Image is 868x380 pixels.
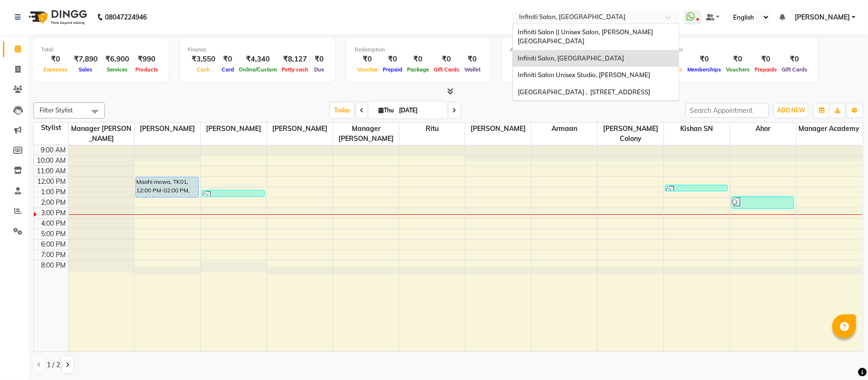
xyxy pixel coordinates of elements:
[462,66,483,73] span: Wallet
[236,66,279,73] span: Online/Custom
[40,219,68,229] div: 4:00 PM
[136,177,198,197] div: Maahi mowa, TK01, 12:00 PM-02:00 PM, Eyelash extension
[133,54,161,65] div: ₹990
[777,107,805,114] span: ADD NEW
[405,54,431,65] div: ₹0
[512,23,679,101] ng-dropdown-panel: Options list
[40,198,68,208] div: 2:00 PM
[219,54,236,65] div: ₹0
[219,66,236,73] span: Card
[77,66,95,73] span: Sales
[752,66,779,73] span: Prepaids
[399,123,465,135] span: Ritu
[797,123,862,135] span: Manager Academy
[330,103,354,118] span: Today
[134,123,200,135] span: [PERSON_NAME]
[104,66,130,73] span: Services
[380,54,405,65] div: ₹0
[405,66,431,73] span: Package
[70,54,102,65] div: ₹7,890
[732,197,794,209] div: [PERSON_NAME], TK05, 01:50 PM-03:05 PM, [DEMOGRAPHIC_DATA] Hair Cut (without wash),Mens Root Touchup
[775,104,807,117] button: ADD NEW
[685,103,769,118] input: Search Appointment
[36,177,68,187] div: 12:00 PM
[267,123,333,135] span: [PERSON_NAME]
[40,208,68,218] div: 3:00 PM
[655,46,810,54] div: Other sales
[380,66,405,73] span: Prepaid
[201,123,266,135] span: [PERSON_NAME]
[355,46,483,54] div: Redemption
[133,66,161,73] span: Products
[685,66,724,73] span: Memberships
[396,103,444,118] input: 2025-09-04
[355,54,380,65] div: ₹0
[665,185,727,191] div: [PERSON_NAME], TK03, 12:45 PM-01:15 PM, [DEMOGRAPHIC_DATA] Hair Cut (without wash)
[40,260,68,270] div: 8:00 PM
[465,123,531,135] span: [PERSON_NAME]
[518,54,624,62] span: Infiniti Salon, [GEOGRAPHIC_DATA]
[39,145,68,155] div: 9:00 AM
[724,66,752,73] span: Vouchers
[41,66,70,73] span: Expenses
[531,123,597,135] span: Armaan
[376,107,396,114] span: Thu
[40,106,73,114] span: Filter Stylist
[40,187,68,197] div: 1:00 PM
[188,46,327,54] div: Finance
[518,88,650,96] span: [GEOGRAPHIC_DATA] , [STREET_ADDRESS]
[41,54,70,65] div: ₹0
[510,46,628,54] div: Appointment
[236,54,279,65] div: ₹4,340
[431,66,462,73] span: Gift Cards
[795,12,850,22] span: [PERSON_NAME]
[194,66,213,73] span: Cash
[35,156,68,166] div: 10:00 AM
[730,123,796,135] span: Ahor
[279,66,311,73] span: Petty cash
[752,54,779,65] div: ₹0
[312,66,327,73] span: Due
[664,123,730,135] span: Kishan SN
[41,46,161,54] div: Total
[47,360,60,370] span: 1 / 2
[34,123,68,133] div: Stylist
[779,66,810,73] span: Gift Cards
[779,54,810,65] div: ₹0
[202,190,264,196] div: [PERSON_NAME], TK05, 01:15 PM-01:50 PM, BCL Mani / pedi
[40,240,68,250] div: 6:00 PM
[355,66,380,73] span: Voucher
[518,28,653,45] span: Infiniti Salon || Unisex Salon, [PERSON_NAME][GEOGRAPHIC_DATA]
[188,54,219,65] div: ₹3,550
[685,54,724,65] div: ₹0
[333,123,399,145] span: Manager [PERSON_NAME]
[35,166,68,176] div: 11:00 AM
[279,54,311,65] div: ₹8,127
[105,4,147,30] b: 08047224946
[518,71,650,79] span: Infiniti Salon Unisex Studio, [PERSON_NAME]
[24,4,90,30] img: logo
[102,54,133,65] div: ₹6,900
[431,54,462,65] div: ₹0
[69,123,134,145] span: Manager [PERSON_NAME]
[598,123,664,145] span: [PERSON_NAME] Colony
[462,54,483,65] div: ₹0
[510,66,542,73] span: Completed
[40,250,68,260] div: 7:00 PM
[724,54,752,65] div: ₹0
[40,229,68,239] div: 5:00 PM
[311,54,327,65] div: ₹0
[510,54,542,65] div: 7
